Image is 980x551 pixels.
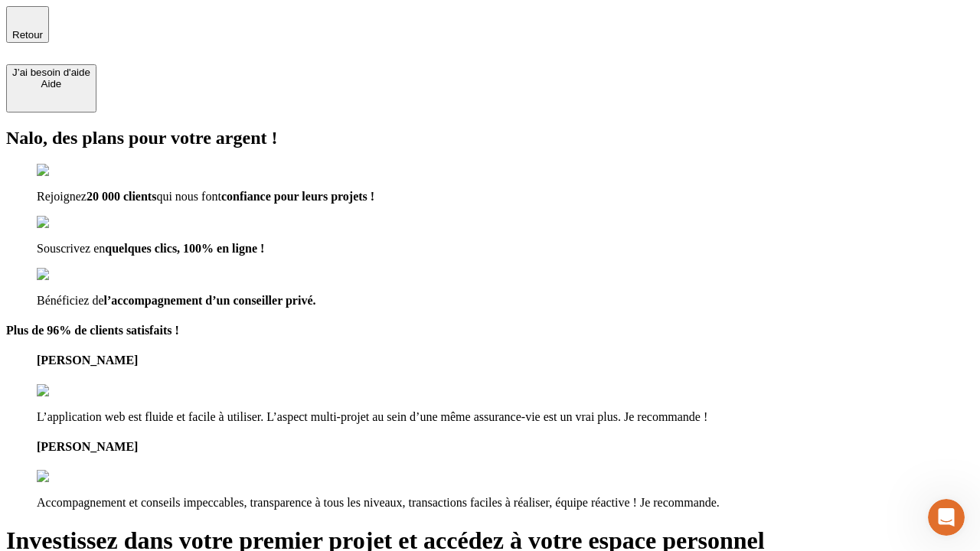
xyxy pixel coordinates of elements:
p: Accompagnement et conseils impeccables, transparence à tous les niveaux, transactions faciles à r... [37,496,974,510]
span: l’accompagnement d’un conseiller privé. [104,294,316,307]
span: Bénéficiez de [37,294,104,307]
span: Retour [12,29,43,41]
button: J’ai besoin d'aideAide [6,64,96,112]
img: reviews stars [37,384,113,398]
h4: Plus de 96% de clients satisfaits ! [6,324,974,337]
h2: Nalo, des plans pour votre argent ! [6,128,974,148]
iframe: Intercom live chat [928,499,965,536]
span: Souscrivez en [37,242,105,255]
div: Aide [12,78,90,90]
p: L’application web est fluide et facile à utiliser. L’aspect multi-projet au sein d’une même assur... [37,410,974,424]
h4: [PERSON_NAME] [37,440,974,454]
span: confiance pour leurs projets ! [221,190,374,203]
div: J’ai besoin d'aide [12,67,90,78]
span: qui nous font [156,190,220,203]
span: quelques clics, 100% en ligne ! [105,242,264,255]
span: 20 000 clients [87,190,157,203]
img: checkmark [37,268,103,282]
span: Rejoignez [37,190,87,203]
img: reviews stars [37,470,113,484]
img: checkmark [37,164,103,178]
img: checkmark [37,216,103,230]
h4: [PERSON_NAME] [37,354,974,367]
button: Retour [6,6,49,43]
